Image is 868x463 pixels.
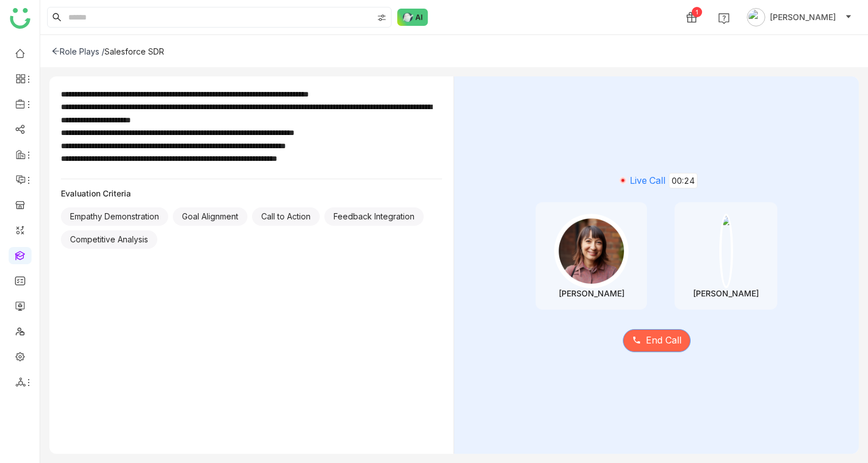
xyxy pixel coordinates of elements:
[173,207,247,226] div: Goal Alignment
[693,288,759,298] div: [PERSON_NAME]
[770,11,836,24] span: [PERSON_NAME]
[554,214,629,288] img: female-person.png
[61,207,168,226] div: Empathy Demonstration
[616,173,630,187] img: live
[472,173,841,188] div: Live Call
[718,13,730,24] img: help.svg
[745,8,854,26] button: [PERSON_NAME]
[61,188,442,198] div: Evaluation Criteria
[559,288,625,298] div: [PERSON_NAME]
[377,13,386,22] img: search-type.svg
[692,7,702,17] div: 1
[104,47,164,56] div: Salesforce SDR
[747,8,765,26] img: avatar
[646,333,681,348] span: End Call
[669,173,697,188] span: 00:24
[324,207,424,226] div: Feedback Integration
[10,8,30,29] img: logo
[397,9,428,26] img: ask-buddy-normal.svg
[52,47,104,56] div: Role Plays /
[623,329,691,352] button: End Call
[61,230,157,249] div: Competitive Analysis
[719,214,733,288] img: 684a9d79de261c4b36a3e13b
[252,207,320,226] div: Call to Action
